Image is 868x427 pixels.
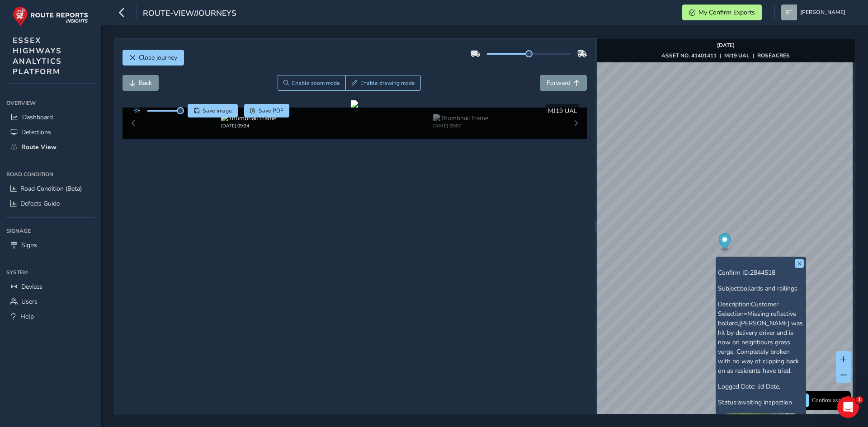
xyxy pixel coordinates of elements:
[6,110,94,125] a: Dashboard
[13,35,62,77] span: ESSEX HIGHWAYS ANALYTICS PLATFORM
[433,114,488,122] img: Thumbnail frame
[139,79,152,87] span: Back
[837,396,859,418] iframe: Intercom live chat
[188,104,238,117] button: Save
[800,5,845,20] span: [PERSON_NAME]
[812,397,848,404] span: Confirm assets
[6,294,94,309] a: Users
[661,52,790,59] div: | |
[139,53,177,62] span: Close journey
[22,113,53,122] span: Dashboard
[757,52,790,59] strong: ROSEACRES
[717,42,735,49] strong: [DATE]
[6,196,94,211] a: Defects Guide
[6,224,94,238] div: Signage
[6,168,94,181] div: Road Condition
[738,398,792,407] span: awaiting inspection
[6,181,94,196] a: Road Condition (Beta)
[278,75,346,91] button: Zoom
[203,107,232,114] span: Save image
[20,199,60,208] span: Defects Guide
[6,266,94,279] div: System
[856,396,863,404] span: 1
[540,75,587,91] button: Forward
[781,5,849,20] button: [PERSON_NAME]
[718,300,804,375] p: Description:
[547,79,571,87] span: Forward
[718,234,731,252] div: Map marker
[724,52,750,59] strong: MJ19 UAL
[6,309,94,324] a: Help
[21,297,38,306] span: Users
[21,143,57,151] span: Route View
[345,75,421,91] button: Draw
[750,268,775,277] span: 2844518
[221,114,276,122] img: Thumbnail frame
[21,282,42,291] span: Devices
[698,8,755,17] span: My Confirm Exports
[221,122,276,129] div: [DATE] 09:24
[718,382,804,391] p: Logged Date:
[259,107,283,114] span: Save PDF
[21,241,37,249] span: Signs
[6,279,94,294] a: Devices
[781,5,797,20] img: diamond-layout
[740,284,797,293] span: bollards and railings
[292,80,340,87] span: Enable zoom mode
[661,52,717,59] strong: ASSET NO. 41401411
[360,80,415,87] span: Enable drawing mode
[718,300,803,375] span: Customer Selection=Missing reflective bollard,[PERSON_NAME] was hit by delivery driver and is now...
[6,125,94,140] a: Detections
[795,259,804,268] button: x
[6,96,94,110] div: Overview
[20,184,82,193] span: Road Condition (Beta)
[21,128,51,136] span: Detections
[433,122,488,129] div: [DATE] 09:07
[718,268,804,277] p: Confirm ID:
[682,5,762,20] button: My Confirm Exports
[757,382,780,391] span: lid Date,
[123,50,184,66] button: Close journey
[718,398,804,407] p: Status:
[6,238,94,253] a: Signs
[123,75,159,91] button: Back
[6,140,94,155] a: Route View
[13,6,88,27] img: rr logo
[548,107,577,115] span: MJ19 UAL
[20,312,34,321] span: Help
[244,104,290,117] button: PDF
[143,8,236,20] span: route-view/journeys
[718,284,804,293] p: Subject:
